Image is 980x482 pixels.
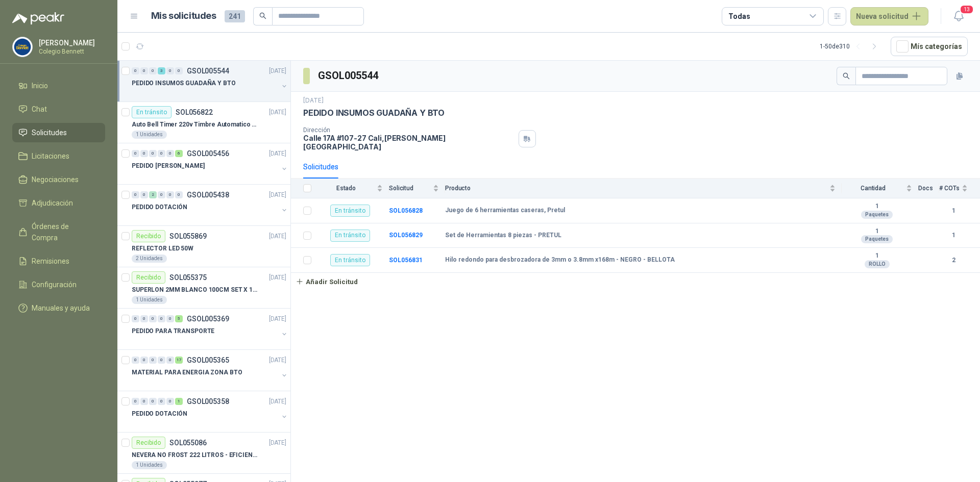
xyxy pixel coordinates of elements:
div: 2 Unidades [132,255,167,263]
div: 17 [175,357,183,364]
b: Set de Herramientas 8 piezas - PRETUL [445,232,561,240]
b: 2 [939,256,968,265]
div: 0 [149,357,157,364]
p: REFLECTOR LED 50W [132,244,193,253]
div: 0 [140,150,148,157]
th: Producto [445,179,842,198]
div: 1 Unidades [132,461,167,469]
a: Remisiones [12,251,105,271]
a: Negociaciones [12,170,105,189]
a: Solicitudes [12,123,105,142]
a: RecibidoSOL055869[DATE] REFLECTOR LED 50W2 Unidades [117,226,290,267]
p: [DATE] [269,397,286,407]
span: # COTs [939,185,960,192]
h1: Mis solicitudes [151,9,216,23]
span: Negociaciones [32,174,79,185]
div: 0 [166,398,174,405]
a: 0 0 0 0 0 6 GSOL005456[DATE] PEDIDO [PERSON_NAME] [132,147,288,180]
div: 3 [158,67,165,74]
div: En tránsito [132,106,171,118]
img: Logo peakr [12,12,64,24]
b: 1 [842,227,912,236]
a: Licitaciones [12,146,105,166]
div: 0 [132,150,139,157]
span: Licitaciones [32,150,69,162]
p: Dirección [303,126,514,134]
p: PEDIDO INSUMOS GUADAÑA Y BTO [303,108,445,118]
span: 13 [960,5,974,14]
b: 1 [842,252,912,260]
div: 1 Unidades [132,131,167,139]
p: GSOL005456 [187,150,229,157]
div: 0 [149,398,157,405]
p: GSOL005358 [187,398,229,405]
p: SOL055869 [169,233,207,240]
div: Paquetes [861,211,893,219]
div: 0 [166,315,174,322]
button: Mís categorías [891,37,968,56]
p: PEDIDO DOTACIÓN [132,409,187,419]
a: 0 0 0 0 0 5 GSOL005369[DATE] PEDIDO PARA TRANSPORTE [132,313,288,345]
div: 0 [132,315,139,322]
span: search [259,12,266,19]
div: 0 [166,150,174,157]
span: Manuales y ayuda [32,302,90,314]
th: Cantidad [842,179,918,198]
span: Inicio [32,80,48,91]
a: Inicio [12,76,105,95]
div: ROLLO [865,260,890,268]
p: GSOL005544 [187,67,229,74]
p: [DATE] [269,108,286,117]
span: search [843,72,850,80]
div: En tránsito [330,205,370,217]
a: Órdenes de Compra [12,217,105,247]
div: 6 [175,150,183,157]
span: Órdenes de Compra [32,221,95,243]
a: 0 0 0 3 0 0 GSOL005544[DATE] PEDIDO INSUMOS GUADAÑA Y BTO [132,65,288,97]
b: 1 [939,206,968,216]
p: PEDIDO INSUMOS GUADAÑA Y BTO [132,79,236,88]
span: Cantidad [842,185,904,192]
th: Docs [918,179,939,198]
a: Manuales y ayuda [12,298,105,318]
div: Recibido [132,437,165,449]
div: 5 [175,315,183,322]
div: En tránsito [330,230,370,242]
div: Paquetes [861,235,893,243]
span: Chat [32,104,47,115]
button: 13 [949,7,968,26]
p: SOL055086 [169,439,207,446]
a: RecibidoSOL055086[DATE] NEVERA NO FROST 222 LITROS - EFICIENCIA ENERGETICA A1 Unidades [117,433,290,474]
span: Configuración [32,279,77,290]
div: 0 [140,357,148,364]
p: NEVERA NO FROST 222 LITROS - EFICIENCIA ENERGETICA A [132,450,259,460]
div: 0 [175,191,183,198]
div: 0 [158,150,165,157]
p: GSOL005365 [187,357,229,364]
p: [PERSON_NAME] [39,39,103,46]
a: SOL056829 [389,232,423,239]
p: Calle 17A #107-27 Cali , [PERSON_NAME][GEOGRAPHIC_DATA] [303,134,514,151]
div: 1 Unidades [132,296,167,304]
b: Juego de 6 herramientas caseras, Pretul [445,207,565,215]
button: Añadir Solicitud [291,273,362,290]
div: 0 [132,191,139,198]
a: 0 0 0 0 0 1 GSOL005358[DATE] PEDIDO DOTACIÓN [132,395,288,428]
div: 0 [158,191,165,198]
div: 0 [166,191,174,198]
div: 0 [140,315,148,322]
p: PEDIDO [PERSON_NAME] [132,161,205,171]
span: Solicitud [389,185,431,192]
a: SOL056828 [389,207,423,214]
th: # COTs [939,179,980,198]
p: SOL055375 [169,274,207,281]
div: 0 [140,67,148,74]
b: SOL056831 [389,257,423,264]
p: Colegio Bennett [39,48,103,55]
a: Configuración [12,275,105,294]
span: Estado [317,185,375,192]
p: [DATE] [269,314,286,324]
a: Chat [12,99,105,119]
